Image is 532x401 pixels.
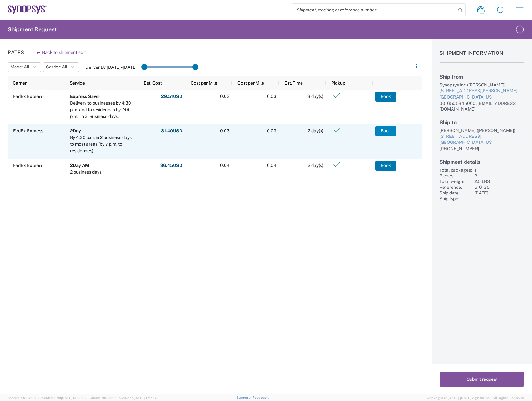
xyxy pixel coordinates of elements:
span: Mode: All [10,64,29,70]
span: Client: 2025.20.0-e640dba [90,396,157,400]
h2: Ship from [440,74,524,80]
div: 2.5 LBS [474,179,524,184]
button: Mode: All [8,62,41,72]
div: 1 [474,167,524,173]
span: FedEx Express [13,128,43,133]
b: 2Day [70,128,81,133]
button: Book [375,161,396,171]
a: Feedback [252,396,269,399]
button: Book [375,126,396,136]
button: Book [375,92,396,102]
input: Shipment, tracking or reference number [292,4,456,16]
span: 0.04 [220,163,230,168]
div: Total packages: [440,167,472,173]
strong: 31.40 USD [161,128,182,134]
span: Server: 2025.20.0-734e5bc92d9 [8,396,87,400]
b: 2Day AM [70,163,89,168]
h2: Ship to [440,119,524,125]
div: 510135 [474,184,524,190]
span: FedEx Express [13,94,43,99]
span: 0.03 [220,94,230,99]
span: [DATE] 09:51:07 [61,396,87,400]
h1: Rates [8,49,24,55]
span: 2 day(s) [308,128,323,133]
div: Pieces [440,173,472,179]
span: Cost per Mile [191,80,217,86]
b: Express Saver [70,94,100,99]
h1: Shipment Information [440,50,524,63]
span: 3 day(s) [307,94,323,99]
a: [STREET_ADDRESS][GEOGRAPHIC_DATA] US [440,133,524,146]
span: [DATE] 17:21:12 [134,396,157,400]
button: Carrier: All [43,62,79,72]
div: [PHONE_NUMBER] [440,146,524,151]
button: Submit request [440,372,524,387]
label: Deliver By [DATE] - [DATE] [85,64,137,70]
button: 29.51USD [161,92,183,102]
a: Support [237,396,252,399]
h2: Shipment Request [8,26,57,33]
div: Ship date: [440,190,472,196]
span: Pickup [331,80,345,86]
div: [STREET_ADDRESS][PERSON_NAME] [440,88,524,94]
div: 0016505845000, [EMAIL_ADDRESS][DOMAIN_NAME] [440,100,524,112]
div: Reference: [440,184,472,190]
span: Est. Time [284,80,303,86]
span: Service [70,80,85,86]
div: 2 [474,173,524,179]
div: Ship type: [440,196,472,201]
div: Delivery to businesses by 4:30 p.m. and to residences by 7:00 p.m., in 3-Business days. [70,100,136,120]
div: [GEOGRAPHIC_DATA] US [440,139,524,146]
span: 0.03 [267,128,276,133]
span: Cost per Mile [237,80,264,86]
button: 31.40USD [161,126,183,136]
div: [GEOGRAPHIC_DATA] US [440,94,524,100]
span: Copyright © [DATE]-[DATE] Agistix Inc., All Rights Reserved [427,395,524,401]
div: [STREET_ADDRESS] [440,133,524,140]
a: [STREET_ADDRESS][PERSON_NAME][GEOGRAPHIC_DATA] US [440,88,524,100]
span: 0.03 [220,128,230,133]
span: 0.04 [267,163,276,168]
span: Carrier: All [46,64,67,70]
div: Synopsys Inc ([PERSON_NAME]) [440,82,524,88]
strong: 36.45 USD [160,162,182,169]
div: Total weight: [440,179,472,184]
div: By 4:30 p.m. in 2 business days to most areas (by 7 p.m. to residences). [70,134,136,154]
button: Back to shipment edit [32,47,91,58]
div: [PERSON_NAME] ([PERSON_NAME]) [440,128,524,133]
span: Est. Cost [144,80,162,86]
span: 2 day(s) [308,163,323,168]
div: 2 business days [70,169,102,175]
span: Carrier [13,80,27,86]
button: 36.45USD [160,161,183,171]
h2: Shipment details [440,159,524,165]
span: 0.03 [267,94,276,99]
div: [DATE] [474,190,524,196]
strong: 29.51 USD [161,93,182,99]
span: FedEx Express [13,163,43,168]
